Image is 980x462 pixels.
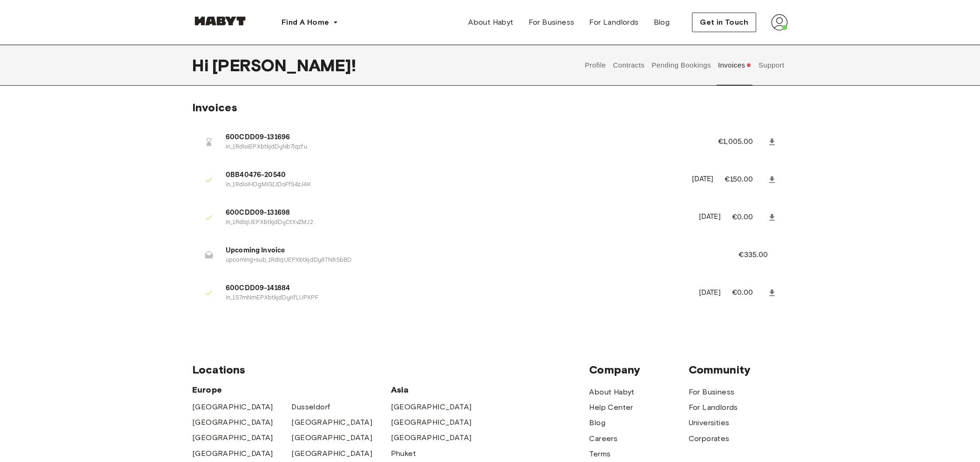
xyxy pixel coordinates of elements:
span: Blog [654,17,670,28]
span: Europe [192,384,391,395]
span: Asia [391,384,490,395]
p: €1,005.00 [718,136,765,148]
img: avatar [771,14,788,31]
a: Terms [589,448,611,460]
span: For Landlords [589,17,638,28]
p: [DATE] [699,212,721,223]
p: [DATE] [692,174,714,185]
a: [GEOGRAPHIC_DATA] [192,448,273,459]
a: About Habyt [589,387,634,398]
a: Phuket [391,448,416,459]
a: Blog [589,417,605,428]
p: €150.00 [725,174,765,185]
a: Dusseldorf [291,401,330,413]
a: Blog [646,13,678,32]
a: For Business [521,13,582,32]
span: Invoices [192,101,237,114]
span: About Habyt [468,17,513,28]
a: About Habyt [461,13,521,32]
span: 600CDD09-131696 [226,132,696,143]
div: user profile tabs [581,45,788,86]
span: 600CDD09-141884 [226,283,688,294]
p: in_1RdIoIHDgMiG1JDoFfS4zJ4K [226,181,681,190]
p: in_1RdIoiEPXbtkjdDyNb7lqzfu [226,143,696,152]
span: [PERSON_NAME] ! [212,55,356,75]
p: in_1RdIqUEPXbtkjdDyCtXvZMJ2 [226,218,688,227]
span: Locations [192,363,589,377]
a: Careers [589,433,618,444]
span: Find A Home [282,17,329,28]
a: [GEOGRAPHIC_DATA] [291,432,372,443]
a: [GEOGRAPHIC_DATA] [391,432,472,443]
p: in_1S7mNmEPXbtkjdDyKfLUPXPF [226,294,688,303]
a: [GEOGRAPHIC_DATA] [391,417,472,428]
a: For Landlords [689,402,738,413]
span: Get in Touch [700,17,748,28]
p: €0.00 [732,287,765,299]
button: Support [757,45,785,86]
a: Help Center [589,402,633,413]
p: [DATE] [699,288,721,299]
span: Company [589,363,688,377]
p: €0.00 [732,212,765,223]
a: [GEOGRAPHIC_DATA] [192,432,273,443]
button: Find A Home [274,13,346,32]
button: Invoices [717,45,752,86]
a: For Business [689,387,735,398]
span: Hi [192,55,212,75]
p: €335.00 [738,250,780,261]
span: Community [689,363,788,377]
button: Profile [584,45,607,86]
a: [GEOGRAPHIC_DATA] [192,417,273,428]
span: Upcoming Invoice [226,245,716,256]
a: [GEOGRAPHIC_DATA] [291,417,372,428]
a: [GEOGRAPHIC_DATA] [391,401,472,413]
a: Corporates [689,433,730,444]
button: Get in Touch [692,13,756,32]
p: upcoming+sub_1RdIqUEPXbtkjdDy8TN85bBD [226,256,716,265]
a: [GEOGRAPHIC_DATA] [291,448,372,459]
img: Habyt [192,16,248,26]
a: For Landlords [582,13,646,32]
a: [GEOGRAPHIC_DATA] [192,401,273,413]
span: For Business [529,17,575,28]
button: Contracts [612,45,646,86]
span: 600CDD09-131698 [226,208,688,218]
a: Universities [689,417,730,428]
span: 0BB40476-20540 [226,170,681,181]
button: Pending Bookings [651,45,712,86]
